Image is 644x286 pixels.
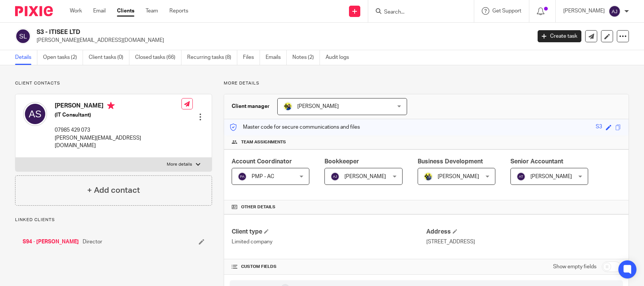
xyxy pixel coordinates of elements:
[43,50,83,65] a: Open tasks (2)
[93,7,106,15] a: Email
[232,103,270,110] h3: Client manager
[553,263,596,271] label: Show empty fields
[55,126,181,134] p: 07985 429 073
[297,104,339,109] span: [PERSON_NAME]
[424,172,433,181] img: Dennis-Starbridge.jpg
[241,139,286,145] span: Team assignments
[37,28,428,36] h2: S3 - ITISEE LTD
[232,238,426,246] p: Limited company
[344,174,386,179] span: [PERSON_NAME]
[538,30,581,42] a: Create task
[55,111,181,119] h5: (IT Consultant)
[15,217,212,223] p: Linked clients
[83,238,102,246] span: Director
[232,264,426,270] h4: CUSTOM FIELDS
[232,228,426,236] h4: Client type
[187,50,237,65] a: Recurring tasks (8)
[292,50,320,65] a: Notes (2)
[283,102,292,111] img: Bobo-Starbridge%201.jpg
[15,6,53,16] img: Pixie
[55,102,181,111] h4: [PERSON_NAME]
[230,123,360,131] p: Master code for secure communications and files
[252,174,274,179] span: PMP - AC
[609,5,621,17] img: svg%3E
[243,50,260,65] a: Files
[107,102,115,109] i: Primary
[224,80,629,86] p: More details
[37,37,526,44] p: [PERSON_NAME][EMAIL_ADDRESS][DOMAIN_NAME]
[238,172,247,181] img: svg%3E
[70,7,82,15] a: Work
[87,185,140,196] h4: + Add contact
[169,7,188,15] a: Reports
[563,7,605,15] p: [PERSON_NAME]
[266,50,287,65] a: Emails
[117,7,134,15] a: Clients
[426,228,621,236] h4: Address
[167,161,192,168] p: More details
[596,123,602,132] div: S3
[330,172,340,181] img: svg%3E
[418,158,483,165] span: Business Development
[438,174,479,179] span: [PERSON_NAME]
[492,8,521,14] span: Get Support
[326,50,355,65] a: Audit logs
[23,102,47,126] img: svg%3E
[516,172,526,181] img: svg%3E
[55,134,181,150] p: [PERSON_NAME][EMAIL_ADDRESS][DOMAIN_NAME]
[324,158,359,165] span: Bookkeeper
[383,9,451,16] input: Search
[23,238,79,246] a: S94 - [PERSON_NAME]
[530,174,572,179] span: [PERSON_NAME]
[232,158,292,165] span: Account Coordinator
[510,158,563,165] span: Senior Accountant
[89,50,129,65] a: Client tasks (0)
[15,28,31,44] img: svg%3E
[15,50,37,65] a: Details
[146,7,158,15] a: Team
[241,204,275,210] span: Other details
[135,50,181,65] a: Closed tasks (66)
[15,80,212,86] p: Client contacts
[426,238,621,246] p: [STREET_ADDRESS]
